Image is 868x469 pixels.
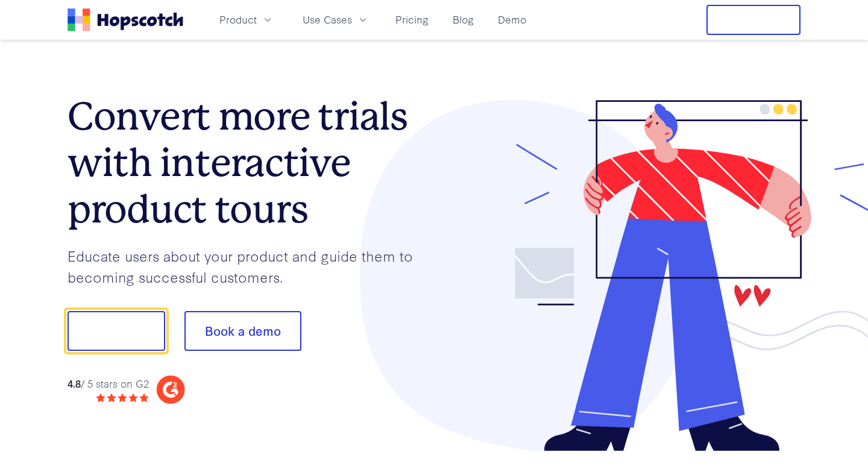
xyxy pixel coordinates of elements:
[391,10,433,30] a: Pricing
[212,10,281,30] button: Product
[303,12,352,27] span: Use Cases
[219,12,257,27] span: Product
[184,311,301,351] button: Book a demo
[68,376,149,391] div: / 5 stars on G2
[68,245,434,287] p: Educate users about your product and guide them to becoming successful customers.
[448,10,479,30] a: Blog
[68,311,165,351] button: Show me!
[295,10,376,30] button: Use Cases
[68,8,183,31] a: Home
[706,5,800,35] button: Free Trial
[493,10,531,30] a: Demo
[68,376,81,390] strong: 4.8
[68,93,434,232] h1: Convert more trials with interactive product tours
